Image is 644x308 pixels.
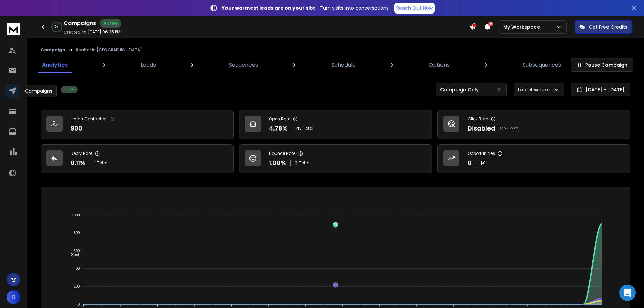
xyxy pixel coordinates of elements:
p: Open Rate [269,116,290,122]
p: Disabled [468,124,495,133]
p: – Turn visits into conversations [222,5,389,11]
span: 1 [94,160,96,166]
p: 0 % [55,25,58,29]
div: Active [100,19,121,28]
p: 900 [71,124,82,133]
p: [DATE] 06:35 PM [88,29,120,35]
tspan: 400 [74,266,80,270]
p: Reply Rate [71,151,92,156]
img: logo [7,23,20,35]
tspan: 200 [74,284,80,288]
button: Campaign [41,47,65,53]
p: Analytics [42,61,68,69]
p: Get Free Credits [589,24,627,30]
p: 1.00 % [269,158,286,168]
p: 0 [468,158,472,168]
p: Schedule [331,61,356,69]
p: Bounce Rate [269,151,295,156]
a: Click RateDisabledKnow More [437,110,630,139]
button: Pause Campaign [571,58,633,72]
div: Open Intercom Messenger [619,285,636,301]
span: Total [97,160,108,166]
a: Opportunities0$0 [437,144,630,173]
h1: Campaigns [64,19,96,27]
button: R [7,290,20,304]
p: Options [429,61,450,69]
p: Created At: [64,30,87,35]
a: Options [425,57,454,73]
a: Schedule [327,57,360,73]
p: 4.78 % [269,124,288,133]
a: Reach Out Now [394,3,435,14]
p: Last 4 weeks [518,86,552,93]
a: Leads Contacted900 [41,110,234,139]
button: Get Free Credits [575,20,632,34]
span: Sent [66,252,79,257]
span: Total [299,160,309,166]
p: Opportunities [468,151,495,156]
tspan: 600 [74,248,80,253]
a: Leads [137,57,160,73]
p: Campaign Only [440,86,481,93]
p: Click Rate [468,116,488,122]
a: Subsequences [519,57,565,73]
tspan: 1000 [72,213,80,217]
p: 0.11 % [71,158,86,168]
p: $ 0 [480,160,486,166]
p: Know More [499,126,518,131]
button: [DATE] - [DATE] [571,83,630,96]
strong: Your warmest leads are on your site [222,5,315,11]
a: Reply Rate0.11%1Total [41,144,234,173]
tspan: 800 [74,231,80,235]
div: Active [61,86,78,93]
span: Total [303,126,313,131]
a: Open Rate4.78%43Total [239,110,432,139]
p: Subsequences [523,61,561,69]
p: Reach Out Now [396,5,433,11]
div: Campaigns [21,85,57,97]
span: 43 [296,126,302,131]
tspan: 0 [78,302,80,306]
p: Leads [141,61,156,69]
a: Bounce Rate1.00%9Total [239,144,432,173]
p: Sequences [229,61,258,69]
a: Analytics [38,57,72,73]
a: Sequences [225,57,262,73]
span: 9 [295,160,297,166]
span: 9 [488,22,493,26]
p: Leads Contacted [71,116,107,122]
p: Realtor in [GEOGRAPHIC_DATA] [76,47,142,53]
p: My Workspace [503,24,543,30]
